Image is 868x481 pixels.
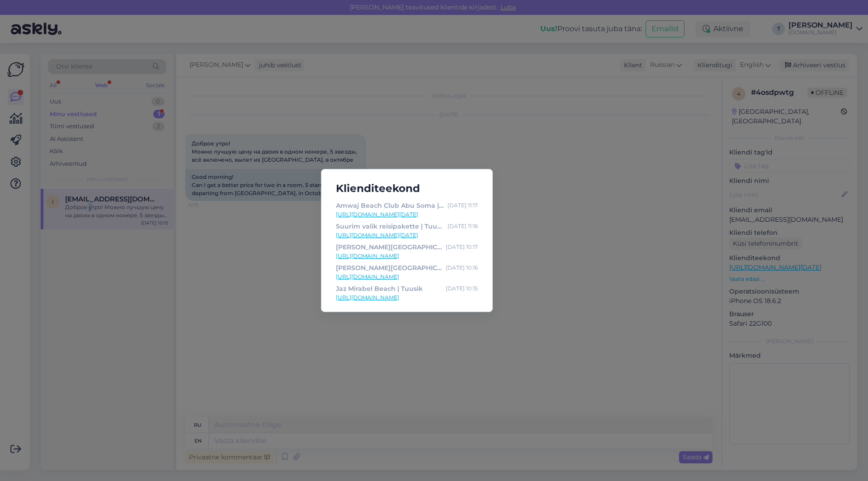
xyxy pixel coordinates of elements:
div: [DATE] 11:16 [448,221,478,231]
a: [URL][DOMAIN_NAME] [336,294,478,302]
div: [DATE] 11:17 [448,201,478,210]
div: [PERSON_NAME][GEOGRAPHIC_DATA] | Tuusik [336,263,442,273]
a: [URL][DOMAIN_NAME] [336,273,478,281]
a: [URL][DOMAIN_NAME] [336,252,478,260]
div: Jaz Mirabel Beach | Tuusik [336,284,423,294]
a: [URL][DOMAIN_NAME][DATE] [336,231,478,239]
div: [DATE] 10:16 [446,263,478,273]
div: [DATE] 10:15 [446,284,478,294]
a: [URL][DOMAIN_NAME][DATE] [336,210,478,219]
div: Suurim valik reisipakette | Tuusik [336,221,444,231]
h5: Klienditeekond [329,180,485,197]
div: [DATE] 10:17 [446,242,478,252]
div: Amwaj Beach Club Abu Soma | Tuusik [336,201,444,210]
div: [PERSON_NAME][GEOGRAPHIC_DATA] | Tuusik [336,242,442,252]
